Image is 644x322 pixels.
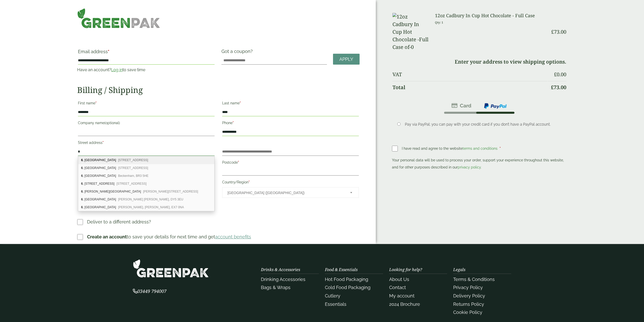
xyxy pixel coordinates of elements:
b: 6 [81,158,83,162]
img: GreenPak Supplies [77,8,160,28]
td: Enter your address to view shipping options. [392,56,566,68]
b: 6 [81,174,83,178]
a: Cutlery [325,293,340,298]
abbr: required [500,146,501,150]
iframe: PayPal [392,172,567,186]
a: Delivery Policy [453,293,485,298]
p: Have an account? to save time [77,67,215,73]
abbr: required [233,121,234,125]
span: Beckenham, BR3 5HE [118,174,149,178]
a: Hot Food Packaging [325,277,368,282]
label: Street address [78,139,215,148]
small: Qty: 1 [435,21,443,24]
a: My account [389,293,414,298]
div: 6, Charlecote Road [78,156,214,164]
h3: 12oz Cadbury In Cup Hot Chocolate - Full Case [435,13,547,18]
b: 6 [81,190,83,193]
b: 6 [81,205,83,209]
div: 6, Cricketfield Road [78,164,214,172]
a: privacy policy [458,165,481,169]
a: Terms & Conditions [453,277,495,282]
img: stripe.png [451,103,471,109]
a: Essentials [325,301,346,307]
a: Contact [389,285,406,290]
span: I have read and agree to the website [402,146,498,150]
bdi: 73.00 [551,84,566,91]
b: 6 [81,166,83,170]
abbr: required [248,180,250,184]
th: VAT [392,68,547,81]
span: Country/Region [222,187,359,198]
a: Cold Food Packaging [325,285,370,290]
abbr: required [240,101,241,105]
a: Cookie Policy [453,310,482,315]
label: Phone [222,119,359,128]
label: Email address [78,49,215,56]
a: account benefits [215,234,251,239]
span: 03449 794007 [133,288,167,294]
div: 6, 1 Mass Rock Lane [78,180,214,188]
a: Drinking Accessories [261,277,305,282]
div: 6, Bell Street [78,196,214,203]
strong: Create an account [87,234,127,239]
a: Returns Policy [453,301,484,307]
a: About Us [389,277,409,282]
abbr: required [108,49,109,54]
label: Got a coupon? [221,49,255,56]
p: Pay via PayPal; you can pay with your credit card if you don’t have a PayPal account. [405,122,559,127]
img: 12oz Cadbury In Cup Hot Chocolate -Full Case of-0 [392,13,429,51]
span: £ [551,84,554,91]
span: [STREET_ADDRESS] [118,166,148,170]
b: 6 [81,182,83,185]
span: [STREET_ADDRESS] [116,182,147,185]
span: United Kingdom (UK) [227,187,343,198]
span: [PERSON_NAME], [PERSON_NAME], EX7 0NA [118,205,184,209]
div: 6, Ruddock Avenue [78,188,214,196]
span: £ [551,28,554,35]
b: 6 [81,198,83,201]
h2: Billing / Shipping [77,85,359,95]
a: 03449 794007 [133,289,167,294]
div: 6, Crab Hill [78,172,214,180]
th: Total [392,81,547,93]
a: Bags & Wraps [261,285,290,290]
span: [PERSON_NAME][STREET_ADDRESS] [143,190,198,193]
label: Last name [222,100,359,108]
bdi: 0.00 [554,71,566,78]
a: terms and conditions [463,146,497,150]
span: Apply [339,56,353,62]
label: Company name [78,119,215,128]
span: £ [554,71,557,78]
span: [PERSON_NAME] [PERSON_NAME], DY5 3EU [118,198,183,201]
label: Country/Region [222,179,359,187]
abbr: required [102,141,104,145]
abbr: required [238,160,239,164]
a: Privacy Policy [453,285,483,290]
bdi: 73.00 [551,28,566,35]
img: GreenPak Supplies [133,259,209,278]
div: 6, Mount Pleasant Road [78,203,214,211]
span: (optional) [105,121,120,125]
span: [STREET_ADDRESS] [118,158,148,162]
label: First name [78,100,215,108]
abbr: required [95,101,97,105]
p: Your personal data will be used to process your order, support your experience throughout this we... [392,157,567,171]
a: Apply [333,54,360,65]
a: Log in [111,67,122,72]
a: 2024 Brochure [389,301,420,307]
img: ppcp-gateway.png [484,103,507,109]
p: to save your details for next time and get [87,233,251,240]
p: Deliver to a different address? [87,218,151,225]
label: Postcode [222,159,359,167]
